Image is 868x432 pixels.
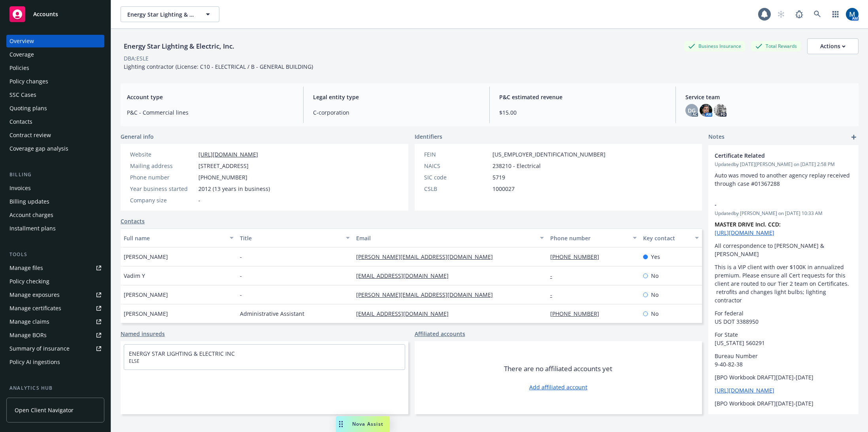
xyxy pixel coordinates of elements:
[9,342,70,355] div: Summary of insurance
[9,89,36,101] div: SSC Cases
[688,106,696,115] span: DG
[651,309,659,318] span: No
[353,228,547,247] button: Email
[127,93,294,101] span: Account type
[820,39,845,54] div: Actions
[791,6,807,22] a: Report a Bug
[9,142,68,155] div: Coverage gap analysis
[6,35,104,47] a: Overview
[9,315,49,328] div: Manage claims
[828,6,843,22] a: Switch app
[352,421,383,427] span: Nova Assist
[130,150,195,158] div: Website
[492,150,606,158] span: [US_EMPLOYER_IDENTIFICATION_NUMBER]
[715,387,774,394] a: [URL][DOMAIN_NAME]
[9,129,51,141] div: Contract review
[504,364,612,374] span: There are no affiliated accounts yet
[6,302,104,315] a: Manage certificates
[492,173,505,181] span: 5719
[715,309,852,326] p: For federal US DOT 3388950
[715,373,852,381] p: [BPO Workbook DRAFT][DATE]-[DATE]
[9,302,61,315] div: Manage certificates
[684,41,745,51] div: Business Insurance
[6,129,104,141] a: Contract review
[198,196,200,204] span: -
[356,272,455,279] a: [EMAIL_ADDRESS][DOMAIN_NAME]
[336,416,390,432] button: Nova Assist
[9,275,49,288] div: Policy checking
[9,356,60,368] div: Policy AI ingestions
[9,289,60,301] div: Manage exposures
[6,142,104,155] a: Coverage gap analysis
[685,93,852,101] span: Service team
[715,172,851,187] span: Auto was moved to another agency replay received through case #01367288
[6,62,104,74] a: Policies
[6,289,104,301] a: Manage exposures
[550,291,559,298] a: -
[9,222,56,235] div: Installment plans
[6,275,104,288] a: Policy checking
[9,182,31,194] div: Invoices
[130,196,195,204] div: Company size
[550,253,606,260] a: [PHONE_NUMBER]
[127,10,196,19] span: Energy Star Lighting & Electric, Inc.
[715,352,852,368] p: Bureau Number 9-40-82-38
[198,162,249,170] span: [STREET_ADDRESS]
[124,309,168,318] span: [PERSON_NAME]
[550,310,606,317] a: [PHONE_NUMBER]
[9,262,43,274] div: Manage files
[708,132,725,142] span: Notes
[715,210,852,217] span: Updated by [PERSON_NAME] on [DATE] 10:33 AM
[121,330,165,338] a: Named insureds
[424,150,489,158] div: FEIN
[499,108,666,117] span: $15.00
[198,185,270,193] span: 2012 (13 years in business)
[336,416,346,432] div: Drag to move
[130,185,195,193] div: Year business started
[9,329,47,341] div: Manage BORs
[550,272,559,279] a: -
[6,329,104,341] a: Manage BORs
[198,151,258,158] a: [URL][DOMAIN_NAME]
[6,251,104,258] div: Tools
[121,41,238,51] div: Energy Star Lighting & Electric, Inc.
[124,272,145,280] span: Vadim Y
[356,234,535,242] div: Email
[124,253,168,261] span: [PERSON_NAME]
[547,228,640,247] button: Phone number
[651,253,660,261] span: Yes
[124,291,168,299] span: [PERSON_NAME]
[810,6,825,22] a: Search
[715,413,774,420] a: [URL][DOMAIN_NAME]
[6,315,104,328] a: Manage claims
[129,358,400,365] span: ELSE
[121,228,237,247] button: Full name
[424,185,489,193] div: CSLB
[33,11,58,17] span: Accounts
[424,173,489,181] div: SIC code
[124,54,149,62] div: DBA: ESLE
[715,263,852,304] p: This is a VIP client with over $100K in annualized premium. Please ensure all Cert requests for t...
[849,132,859,142] a: add
[715,229,774,236] a: [URL][DOMAIN_NAME]
[130,162,195,170] div: Mailing address
[715,151,832,160] span: Certificate Related
[6,262,104,274] a: Manage files
[121,132,154,141] span: General info
[6,356,104,368] a: Policy AI ingestions
[9,62,29,74] div: Policies
[240,234,341,242] div: Title
[313,93,480,101] span: Legal entity type
[313,108,480,117] span: C-corporation
[807,38,859,54] button: Actions
[715,161,852,168] span: Updated by [DATE][PERSON_NAME] on [DATE] 2:58 PM
[240,291,242,299] span: -
[715,241,852,258] p: All correspondence to [PERSON_NAME] & [PERSON_NAME]
[9,115,32,128] div: Contacts
[6,209,104,221] a: Account charges
[121,217,145,225] a: Contacts
[6,171,104,179] div: Billing
[9,195,49,208] div: Billing updates
[124,63,313,70] span: Lighting contractor (License: C10 - ELECTRICAL / B - GENERAL BUILDING)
